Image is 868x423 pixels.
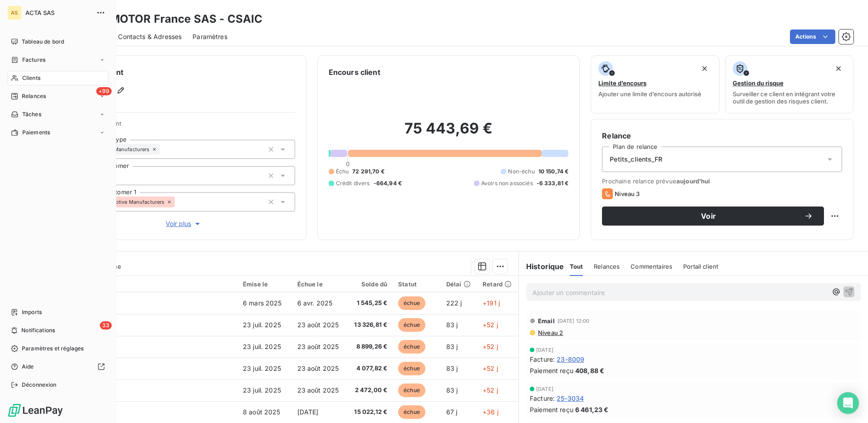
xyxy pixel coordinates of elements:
span: 0 [346,160,350,167]
img: Logo LeanPay [7,403,64,418]
div: Retard [483,280,513,288]
div: Solde dû [351,280,387,288]
span: +52 j [483,386,498,394]
span: Relances [594,263,620,270]
span: Avoirs non associés [481,179,533,187]
span: Aide [22,363,34,371]
input: Ajouter une valeur [175,198,182,206]
span: Portail client [683,263,718,270]
span: Commentaires [631,263,672,270]
button: Limite d’encoursAjouter une limite d’encours autorisé [591,55,719,113]
span: 23 août 2025 [297,386,339,394]
span: échue [398,296,425,310]
span: Paiement reçu [530,366,573,375]
input: Ajouter une valeur [160,145,167,153]
span: Other Automotive Manufacturers [84,199,165,205]
span: 23-8009 [557,354,584,364]
span: Voir plus [166,219,202,228]
span: 1 545,25 € [351,299,387,308]
button: Voir [602,207,824,226]
div: Référence [64,280,232,288]
span: 2 472,00 € [351,386,387,395]
h2: 75 443,69 € [329,119,569,147]
span: 23 août 2025 [297,343,339,350]
span: Automotive Manufacturers [84,147,150,152]
span: 25-3034 [557,393,584,403]
button: Gestion du risqueSurveiller ce client en intégrant votre outil de gestion des risques client. [725,55,853,113]
span: Tout [570,263,583,270]
span: +36 j [483,408,498,416]
span: Paramètres [192,32,227,41]
span: Tâches [22,110,41,118]
span: Ajouter une limite d’encours autorisé [598,90,701,98]
span: -6 333,81 € [537,179,569,187]
h6: Encours client [329,67,380,78]
span: 8 899,26 € [351,342,387,351]
span: 13 326,81 € [351,320,387,330]
span: Contacts & Adresses [118,32,182,41]
span: Limite d’encours [598,79,646,87]
div: AS [7,5,22,20]
span: Paramètres et réglages [22,344,84,353]
span: Propriétés Client [73,120,295,133]
span: [DATE] 12:00 [557,318,590,324]
span: 10 150,74 € [538,167,569,176]
span: Relances [22,92,46,100]
span: [DATE] [536,386,553,392]
span: Échu [336,167,349,176]
span: Déconnexion [22,381,57,389]
span: échue [398,362,425,375]
span: [DATE] [297,408,319,416]
span: Gestion du risque [733,79,784,87]
span: 23 juil. 2025 [243,343,281,350]
span: 83 j [446,343,458,350]
span: 15 022,12 € [351,408,387,417]
span: 6 avr. 2025 [297,299,333,307]
span: Email [538,317,555,325]
span: 83 j [446,386,458,394]
span: Imports [22,308,42,316]
span: Prochaine relance prévue [602,177,842,185]
h6: Relance [602,130,842,141]
div: Émise le [243,280,286,288]
span: +52 j [483,321,498,329]
span: échue [398,384,425,397]
span: 23 août 2025 [297,364,339,372]
span: [DATE] [536,347,553,353]
span: Voir [613,212,804,220]
h6: Historique [519,261,564,272]
span: 33 [100,321,112,330]
span: +52 j [483,364,498,372]
span: Petits_clients_FR [610,155,662,164]
span: échue [398,405,425,419]
span: ACTA SAS [25,9,91,16]
span: 83 j [446,364,458,372]
span: +99 [96,87,112,95]
span: échue [398,340,425,354]
button: Voir plus [73,219,295,229]
span: 8 août 2025 [243,408,281,416]
span: 6 mars 2025 [243,299,282,307]
span: +52 j [483,343,498,350]
span: 6 461,23 € [575,405,609,414]
span: 83 j [446,321,458,329]
span: Paiement reçu [530,405,573,414]
span: 23 juil. 2025 [243,364,281,372]
span: aujourd’hui [676,177,710,185]
span: Niveau 3 [615,190,640,197]
span: échue [398,318,425,332]
span: Crédit divers [336,179,370,187]
span: 23 juil. 2025 [243,321,281,329]
span: 222 j [446,299,462,307]
span: +191 j [483,299,500,307]
button: Actions [790,30,835,44]
span: 23 juil. 2025 [243,386,281,394]
div: Échue le [297,280,341,288]
span: Surveiller ce client en intégrant votre outil de gestion des risques client. [733,90,846,105]
span: Facture : [530,393,555,403]
span: Niveau 2 [537,329,563,336]
span: 4 077,82 € [351,364,387,373]
div: Open Intercom Messenger [837,392,859,414]
div: Statut [398,280,435,288]
span: -664,94 € [374,179,402,187]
